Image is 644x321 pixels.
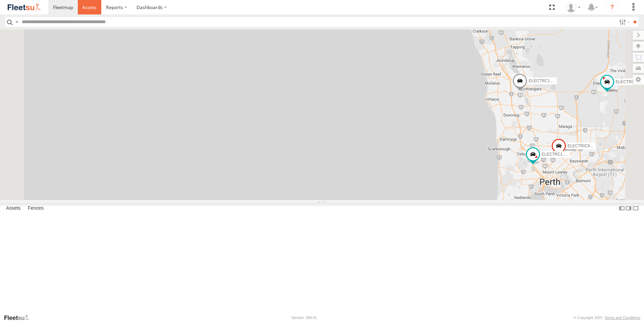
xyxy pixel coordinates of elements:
[616,17,631,27] label: Search Filter Options
[542,152,602,157] span: ELECTRC12 - [PERSON_NAME]
[529,78,563,83] span: ELECTRC18 - Gav
[625,203,632,213] label: Dock Summary Table to the Right
[619,203,625,213] label: Dock Summary Table to the Left
[605,316,640,320] a: Terms and Conditions
[568,144,626,148] span: ELECTRIC9 - [PERSON_NAME]
[24,204,47,213] label: Fences
[607,2,618,13] i: ?
[574,316,640,320] div: © Copyright 2025 -
[4,314,35,321] a: Visit our Website
[563,2,583,12] div: Wayne Betts
[14,17,19,27] label: Search Query
[633,75,644,84] label: Map Settings
[632,203,639,213] label: Hide Summary Table
[291,316,317,320] div: Version: 308.01
[3,204,24,213] label: Assets
[7,3,42,12] img: fleetsu-logo-horizontal.svg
